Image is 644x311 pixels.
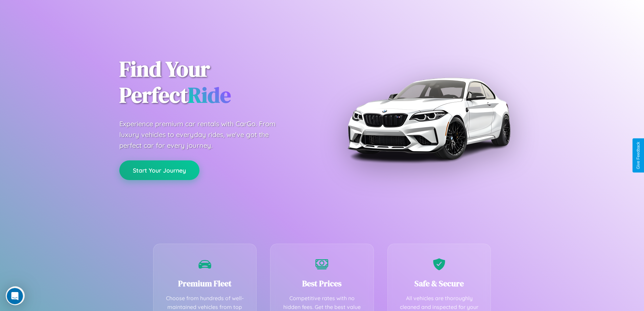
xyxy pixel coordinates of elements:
h3: Premium Fleet [164,278,246,289]
h1: Find Your Perfect [119,56,312,108]
h3: Safe & Secure [398,278,481,289]
div: Give Feedback [636,142,641,169]
p: Experience premium car rentals with CarGo. From luxury vehicles to everyday rides, we've got the ... [119,118,288,151]
button: Start Your Journey [119,160,199,180]
iframe: Intercom live chat discovery launcher [6,286,25,305]
img: Premium BMW car rental vehicle [344,34,513,203]
span: Ride [188,80,231,110]
iframe: Intercom live chat [7,288,23,304]
h3: Best Prices [281,278,363,289]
